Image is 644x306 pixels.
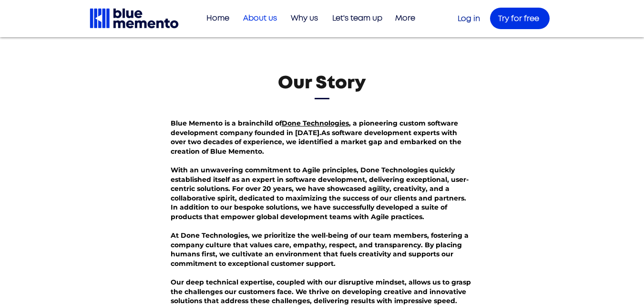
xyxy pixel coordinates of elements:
[327,11,387,26] p: Let's team up
[238,11,282,26] p: About us
[171,231,473,268] p: At Done Technologies, we prioritize the well-being of our team members, fostering a company cultu...
[323,11,387,26] a: Let's team up
[390,11,420,26] p: More
[198,11,420,26] nav: Site
[89,7,180,30] img: Blue Memento black logo
[282,119,349,127] a: Done Technologies
[458,15,480,22] a: Log in
[171,128,461,156] span: As software development experts with over two decades of experience, we identified a market gap a...
[278,74,366,92] span: Our Story
[286,11,323,26] p: Why us
[490,8,550,29] a: Try for free
[234,11,282,26] a: About us
[198,11,234,26] a: Home
[282,11,323,26] a: Why us
[171,166,473,222] p: With an unwavering commitment to Agile principles, Done Technologies quickly established itself a...
[202,11,234,26] p: Home
[498,15,539,22] span: Try for free
[171,278,473,306] p: Our deep technical expertise, coupled with our disruptive mindset, allows us to grasp the challen...
[171,119,473,156] p: Blue Memento is a brainchild of , a pioneering custom software development company founded in [DA...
